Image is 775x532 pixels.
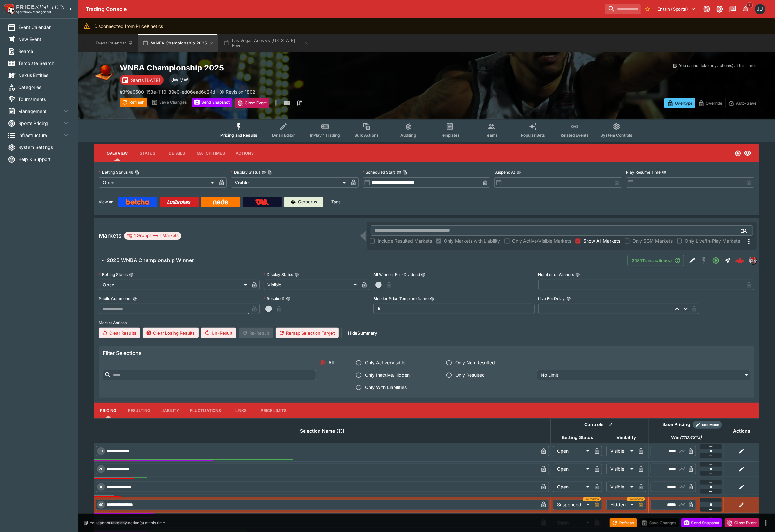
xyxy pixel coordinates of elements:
[94,63,114,83] img: basketball.png
[725,98,759,108] button: Auto-Save
[18,108,62,115] span: Management
[126,199,149,205] img: Betcha
[201,328,236,338] button: Un-Result
[264,272,293,277] p: Display Status
[18,84,70,91] span: Categories
[344,328,381,338] button: HideSummary
[698,255,710,266] button: SGM Disabled
[373,296,429,301] p: Blender Price Template Name
[230,146,259,161] button: Actions
[226,88,255,95] p: Revision 1802
[231,170,260,175] p: Display Status
[583,237,620,244] span: Show All Markets
[155,403,185,418] button: Liability
[733,254,746,267] a: 1c086841-3d68-4de8-bc83-16b165b00989
[551,418,648,431] th: Controls
[256,403,292,418] button: Price Limits
[455,372,485,378] span: Only Resulted
[738,225,750,236] button: Open
[18,60,70,67] span: Template Search
[749,257,757,264] div: pricekinetics
[626,170,661,175] p: Play Resume Time
[355,133,379,138] span: Bulk Actions
[264,296,285,301] p: Resulted?
[276,328,339,338] button: Remap Selection Target
[403,170,407,175] button: Copy To Clipboard
[284,197,323,207] a: Cerberus
[753,2,767,16] button: Justin.Walsh
[664,434,709,441] span: Win(110.42%)
[97,502,105,507] span: 40
[185,403,226,418] button: Fluctuations
[664,98,759,108] div: Start From
[762,519,770,527] button: more
[167,199,191,205] img: Ladbrokes
[749,257,756,264] img: pricekinetics
[18,48,70,55] span: Search
[272,133,295,138] span: Detail Editor
[191,146,230,161] button: Match Times
[601,133,632,138] span: System Controls
[555,434,601,441] span: Betting Status
[680,434,702,441] em: ( 110.42 %)
[16,11,51,14] img: Sportsbook Management
[293,427,352,435] span: Selection Name (13)
[494,170,515,175] p: Suspend At
[606,464,636,474] div: Visible
[575,272,580,277] button: Number of Winners
[553,500,592,510] div: Suspended
[714,3,726,15] button: Toggle light/dark mode
[642,4,652,14] button: No Bookmarks
[725,518,759,527] button: Close Event
[660,421,693,429] div: Base Pricing
[135,170,139,175] button: Copy To Clipboard
[131,77,160,83] p: Starts [DATE]
[94,254,627,267] button: 2025 WNBA Championship Winner
[86,6,602,13] div: Trading Console
[162,146,191,161] button: Details
[521,133,545,138] span: Popular Bets
[687,255,698,266] button: Edit Detail
[553,464,592,474] div: Open
[400,133,416,138] span: Auditing
[133,297,137,301] button: Public Comments
[553,446,592,456] div: Open
[538,272,574,277] p: Number of Winners
[291,199,296,205] img: Cerberus
[129,272,134,277] button: Betting Status
[101,146,133,161] button: Overview
[192,98,232,107] button: Send Snapshot
[331,197,341,207] label: Tags:
[365,359,405,366] span: Only Active/Visible
[16,5,64,9] img: PriceKinetics
[363,170,395,175] p: Scheduled Start
[99,197,115,207] label: View on :
[538,296,565,301] p: Live Bet Delay
[264,280,359,290] div: Visible
[272,98,280,108] button: more
[235,98,270,108] button: Close Event
[745,237,753,245] svg: More
[444,237,500,244] span: Only Markets with Liability
[744,149,752,157] svg: Visible
[99,328,140,338] button: Clear Results
[97,467,105,471] span: 20
[94,20,163,32] div: Disconnected from PriceKinetics
[706,100,722,107] p: Override
[18,72,70,79] span: Nexus Entities
[298,199,317,205] p: Cerberus
[735,256,744,265] img: logo-cerberus--red.svg
[685,237,740,244] span: Only Live/In-Play Markets
[455,359,495,366] span: Only Non Resulted
[606,482,636,492] div: Visible
[609,434,643,441] span: Visibility
[736,100,756,107] p: Auto-Save
[99,280,249,290] div: Open
[18,24,70,31] span: Event Calendar
[262,170,266,175] button: Display StatusCopy To Clipboard
[99,272,128,277] p: Betting Status
[695,98,725,108] button: Override
[365,384,407,391] span: Only With Liabilities
[120,88,215,95] p: Copy To Clipboard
